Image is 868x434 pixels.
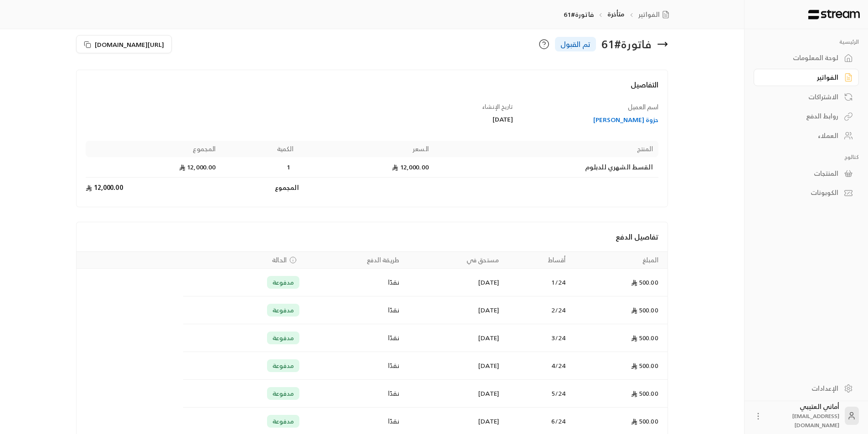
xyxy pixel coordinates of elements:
td: المجموع [221,178,298,198]
td: 500.00 [571,324,667,352]
th: طريقة الدفع [305,252,405,269]
a: الكوبونات [754,184,859,202]
span: [URL][DOMAIN_NAME] [95,40,164,49]
td: نقدًا [305,380,405,408]
p: الرئيسية [754,38,859,46]
div: لوحة المعلومات [765,53,838,62]
td: نقدًا [305,296,405,324]
img: Logo [807,10,861,20]
a: حزوة [PERSON_NAME] [522,115,658,124]
th: السعر [299,141,434,157]
td: القسط الشهري للدبلوم [434,157,658,178]
th: المبلغ [571,252,667,269]
td: 500.00 [571,352,667,380]
span: تم القبول [560,39,591,50]
td: [DATE] [405,269,505,296]
td: 12,000.00 [86,157,221,178]
a: متأخرة [607,8,625,20]
td: [DATE] [405,296,505,324]
span: مدفوعة [272,361,294,370]
p: فاتورة#61 [564,10,594,19]
div: العملاء [765,131,838,140]
a: روابط الدفع [754,107,859,125]
td: 4 / 24 [504,352,571,380]
table: Products [86,141,658,198]
span: مدفوعة [272,417,294,426]
a: الإعدادات [754,379,859,397]
nav: breadcrumb [564,10,673,19]
div: الفواتير [765,73,838,82]
td: 5 / 24 [504,380,571,408]
td: [DATE] [405,380,505,408]
span: [EMAIL_ADDRESS][DOMAIN_NAME] [792,411,839,430]
div: أماني العتيبي [768,402,839,429]
td: نقدًا [305,352,405,380]
button: [URL][DOMAIN_NAME] [76,35,172,53]
td: نقدًا [305,269,405,296]
div: الإعدادات [765,384,838,393]
td: 2 / 24 [504,296,571,324]
th: مستحق في [405,252,505,269]
span: اسم العميل [628,101,658,112]
div: الكوبونات [765,188,838,197]
span: تاريخ الإنشاء [482,102,513,112]
div: فاتورة # 61 [601,37,652,51]
a: الاشتراكات [754,88,859,106]
th: أقساط [504,252,571,269]
td: 500.00 [571,269,667,296]
td: نقدًا [305,324,405,352]
p: كتالوج [754,153,859,161]
td: [DATE] [405,352,505,380]
div: [DATE] [376,115,513,124]
h4: تفاصيل الدفع [86,231,658,242]
span: مدفوعة [272,278,294,287]
a: العملاء [754,127,859,145]
span: 1 [284,163,293,172]
h4: التفاصيل [86,79,658,99]
a: لوحة المعلومات [754,49,859,67]
a: المنتجات [754,164,859,182]
td: [DATE] [405,324,505,352]
th: الكمية [221,141,298,157]
td: 500.00 [571,380,667,408]
th: المنتج [434,141,658,157]
th: المجموع [86,141,221,157]
div: روابط الدفع [765,112,838,121]
a: الفواتير [638,10,673,19]
td: 12,000.00 [86,178,221,198]
span: مدفوعة [272,333,294,342]
span: الحالة [272,255,287,265]
a: الفواتير [754,69,859,87]
span: مدفوعة [272,306,294,315]
td: 12,000.00 [299,157,434,178]
div: الاشتراكات [765,92,838,102]
td: 500.00 [571,296,667,324]
td: 1 / 24 [504,269,571,296]
span: مدفوعة [272,389,294,398]
td: 3 / 24 [504,324,571,352]
div: المنتجات [765,169,838,178]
